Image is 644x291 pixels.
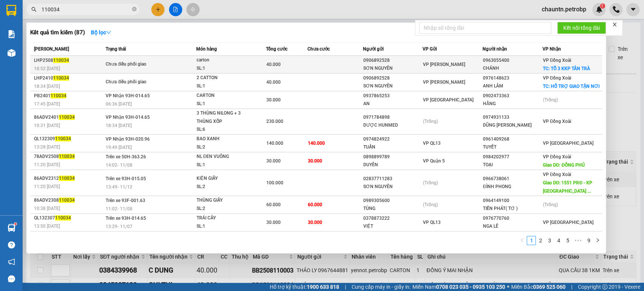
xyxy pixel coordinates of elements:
[196,214,253,222] div: TRÁI CÂY
[34,57,103,64] div: LHP2508
[483,205,542,213] div: TIẾN PHÁT( TƠ )
[41,5,131,14] input: Tìm tên, số ĐT hoặc mã đơn
[34,175,103,182] div: 86ADV2312
[55,215,71,221] span: 110034
[423,141,441,146] span: VP QL13
[53,75,69,81] span: 110034
[34,92,103,100] div: PB2401
[543,180,592,194] span: Giao DĐ: 1551 PRĐ - KP [GEOGRAPHIC_DATA] ...
[8,30,15,38] img: solution-icon
[543,97,558,103] span: (Trống)
[527,236,535,245] a: 1
[106,60,162,69] div: Chưa điều phối giao
[423,62,465,67] span: VP [PERSON_NAME]
[132,6,137,13] span: close-circle
[483,153,542,161] div: 0984202977
[196,82,253,90] div: SL: 1
[266,158,281,164] span: 30.000
[593,236,602,245] li: Next Page
[34,153,103,161] div: 78ADV2508
[34,206,60,211] span: 10:38 [DATE]
[106,206,132,211] span: 11:02 - 11/08
[483,100,542,108] div: HẰNG
[363,121,422,129] div: DƯỢC HUNMED
[557,22,606,34] button: Kết nối tổng đài
[423,46,437,52] span: VP Gửi
[536,236,544,245] a: 2
[34,214,103,222] div: QL132307
[31,7,37,12] span: search
[363,214,422,222] div: 0378873222
[308,220,322,225] span: 30.000
[196,175,253,183] div: KIỆN GIẤY
[55,136,71,141] span: 110034
[196,74,253,82] div: 2 CATTON
[308,141,325,146] span: 140.000
[423,158,445,164] span: VP Quận 5
[363,143,422,151] div: TUẤN
[266,80,281,85] span: 40.000
[106,93,150,98] span: VP Nhận 93H-014.65
[423,97,473,103] span: VP [GEOGRAPHIC_DATA]
[483,161,542,169] div: TOẠI
[196,46,217,52] span: Món hàng
[363,161,422,169] div: DUYÊN
[483,113,542,121] div: 0974931133
[363,197,422,205] div: 0989305600
[59,115,75,120] span: 110034
[34,66,60,71] span: 18:52 [DATE]
[527,236,536,245] li: 1
[8,49,15,57] img: warehouse-icon
[483,143,542,151] div: TUYẾT
[518,236,527,245] li: Previous Page
[363,135,422,143] div: 0974824922
[59,176,75,181] span: 110034
[59,198,75,203] span: 110034
[34,224,60,229] span: 13:50 [DATE]
[8,241,15,248] span: question-circle
[106,46,126,52] span: Trạng thái
[106,78,162,86] div: Chưa điều phối giao
[363,82,422,90] div: SƠN NGUYÊN
[106,136,150,142] span: VP Nhận 93H-020.96
[34,101,60,107] span: 17:45 [DATE]
[520,238,524,242] span: left
[34,84,60,89] span: 18:34 [DATE]
[543,141,593,146] span: VP [GEOGRAPHIC_DATA]
[363,222,422,230] div: VIỆT
[423,202,438,207] span: (Trống)
[196,56,253,64] div: carton
[106,115,150,120] span: VP Nhận 93H-014.65
[419,22,551,34] input: Nhập số tổng đài
[34,113,103,121] div: 86ADV2401
[106,198,145,203] span: Trên xe 93F-001.63
[106,145,132,150] span: 19:49 [DATE]
[584,236,593,245] a: 9
[563,236,572,245] li: 5
[518,236,527,245] button: left
[196,64,253,73] div: SL: 1
[8,258,15,265] span: notification
[543,119,572,124] span: VP Đồng Xoài
[34,135,103,143] div: QL132309
[423,80,465,85] span: VP [PERSON_NAME]
[266,202,281,207] span: 60.000
[543,154,572,159] span: VP Đồng Xoài
[196,92,253,100] div: CARTON
[483,74,542,82] div: 0976148623
[536,236,545,245] li: 2
[483,121,542,129] div: DŨNG [PERSON_NAME]
[483,183,542,191] div: ĐÌNH PHONG
[34,123,60,128] span: 10:31 [DATE]
[363,46,383,52] span: Người gửi
[53,58,69,63] span: 110034
[483,214,542,222] div: 0976770760
[106,162,132,168] span: 14:02 - 11/08
[363,183,422,191] div: SƠN NGUYÊN
[363,74,422,82] div: 0906892528
[543,58,572,63] span: VP Đồng Xoài
[196,126,253,134] div: SL: 6
[34,162,60,167] span: 11:20 [DATE]
[106,224,132,229] span: 13:29 - 11/07
[196,100,253,108] div: SL: 1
